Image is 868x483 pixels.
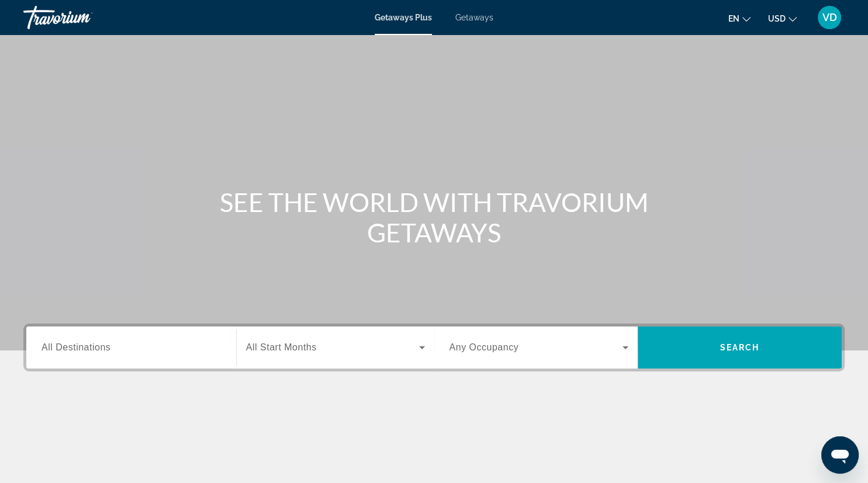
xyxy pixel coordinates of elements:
button: User Menu [814,5,845,30]
span: All Start Months [246,342,317,352]
span: Search [720,343,760,352]
a: Getaways [455,13,493,22]
button: Change currency [768,10,797,27]
span: en [728,14,739,23]
button: Search [638,326,842,369]
div: Search widget [26,326,842,369]
span: All Destinations [42,342,110,352]
button: Change language [728,10,751,27]
h1: SEE THE WORLD WITH TRAVORIUM GETAWAYS [215,187,653,248]
span: VD [822,12,837,23]
span: USD [768,14,786,23]
iframe: Button to launch messaging window [821,436,859,474]
a: Travorium [23,2,140,33]
a: Getaways Plus [375,13,432,22]
span: Any Occupancy [449,342,519,352]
